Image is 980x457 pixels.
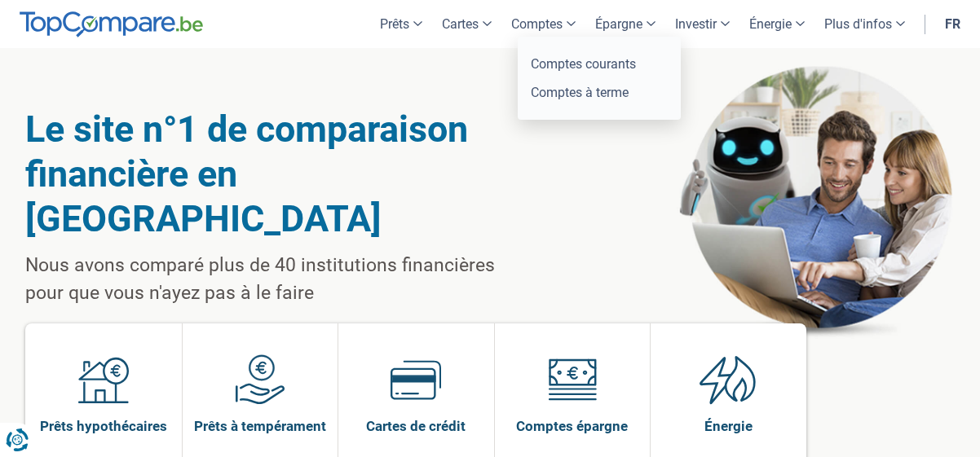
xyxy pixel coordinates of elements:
img: Comptes épargne [547,354,598,405]
a: Comptes à terme [524,78,674,107]
span: Prêts hypothécaires [40,417,167,435]
img: TopCompare [20,11,203,37]
h1: Le site n°1 de comparaison financière en [GEOGRAPHIC_DATA] [25,107,536,241]
span: Comptes épargne [516,417,628,435]
span: Énergie [704,417,753,435]
p: Nous avons comparé plus de 40 institutions financières pour que vous n'ayez pas à le faire [25,252,536,307]
img: Prêts hypothécaires [78,354,129,405]
span: Cartes de crédit [366,417,466,435]
span: Prêts à tempérament [194,417,326,435]
img: Prêts à tempérament [235,354,285,405]
img: Énergie [700,354,757,405]
a: Comptes courants [524,50,674,78]
img: Cartes de crédit [391,354,441,405]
